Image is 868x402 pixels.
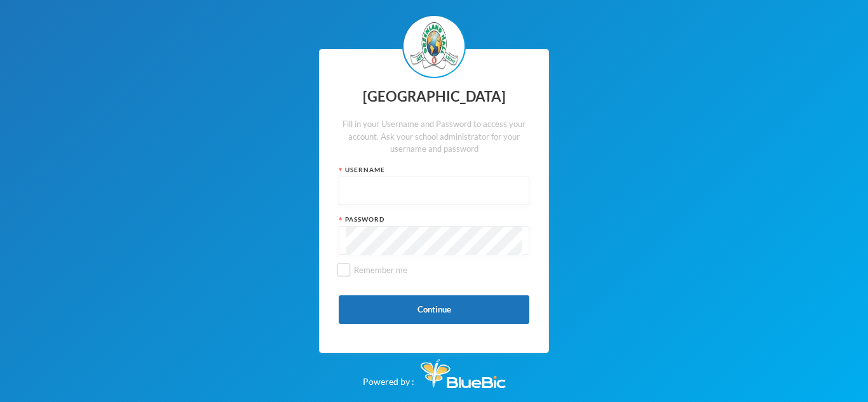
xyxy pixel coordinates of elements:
[339,84,529,109] div: [GEOGRAPHIC_DATA]
[339,295,529,324] button: Continue
[349,265,412,275] span: Remember me
[363,353,506,388] div: Powered by :
[339,118,529,156] div: Fill in your Username and Password to access your account. Ask your school administrator for your...
[421,359,506,388] img: Bluebic
[339,165,529,175] div: Username
[339,215,529,224] div: Password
